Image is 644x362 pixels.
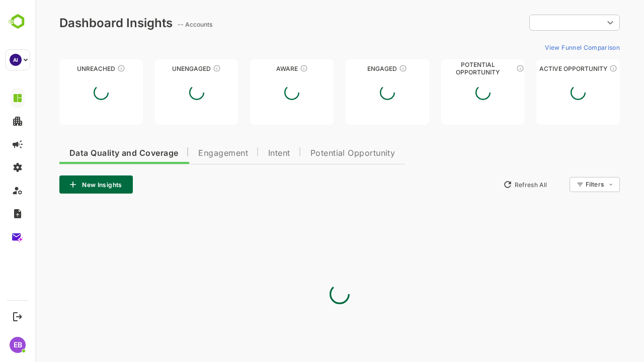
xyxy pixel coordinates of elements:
img: BambooboxLogoMark.f1c84d78b4c51b1a7b5f700c9845e183.svg [5,12,31,31]
div: Potential Opportunity [406,65,490,72]
span: Intent [233,149,255,157]
div: EB [10,337,26,353]
ag: -- Accounts [142,21,180,28]
div: These accounts have open opportunities which might be at any of the Sales Stages [574,64,582,72]
div: Dashboard Insights [24,16,137,30]
span: Data Quality and Coverage [34,149,143,157]
div: Filters [550,180,569,188]
div: Unreached [24,65,108,72]
button: Refresh All [463,176,516,193]
div: Unengaged [120,65,203,72]
div: These accounts have not shown enough engagement and need nurturing [178,64,186,72]
button: Logout [11,310,24,323]
div: Filters [549,175,585,194]
div: Engaged [310,65,394,72]
div: AI [10,54,22,66]
button: New Insights [24,175,98,194]
div: These accounts have not been engaged with for a defined time period [82,64,90,72]
button: View Funnel Comparison [506,39,585,55]
div: These accounts are MQAs and can be passed on to Inside Sales [481,64,489,72]
span: Potential Opportunity [275,149,360,157]
div: Active Opportunity [501,65,585,72]
div: These accounts are warm, further nurturing would qualify them to MQAs [364,64,372,72]
span: Engagement [163,149,213,157]
div: Aware [215,65,298,72]
div: These accounts have just entered the buying cycle and need further nurturing [265,64,273,72]
div: ​ [494,14,585,32]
